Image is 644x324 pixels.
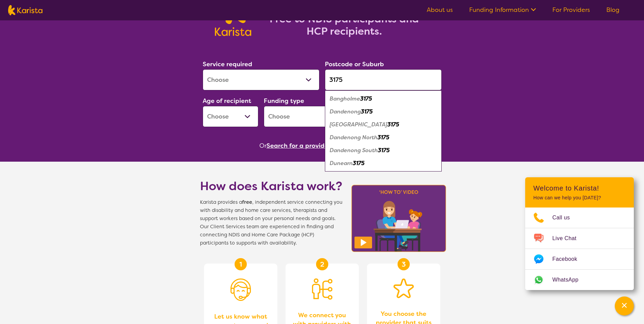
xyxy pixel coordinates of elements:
img: Person with headset icon [231,278,251,301]
label: Service required [203,60,252,68]
label: Postcode or Suburb [325,60,384,68]
em: 3175 [360,95,372,102]
a: For Providers [552,6,590,14]
button: Search for a provider to leave a review [266,141,385,151]
em: 3175 [353,160,365,167]
div: Dandenong North 3175 [328,131,438,144]
h2: Free to NDIS participants and HCP recipients. [259,13,429,37]
input: Type [325,69,442,90]
span: Or [259,141,266,151]
span: Karista provides a , independent service connecting you with disability and home care services, t... [200,198,343,247]
div: Bangholme 3175 [328,92,438,105]
p: How can we help you [DATE]? [533,195,626,201]
img: Karista logo [8,5,42,15]
a: Funding Information [469,6,536,14]
em: Bangholme [330,95,360,102]
a: About us [427,6,453,14]
div: Channel Menu [525,177,634,290]
em: Dunearn [330,160,353,167]
a: Web link opens in a new tab. [525,270,634,290]
span: Facebook [552,254,585,264]
div: Dandenong East 3175 [328,118,438,131]
em: Dandenong South [330,147,378,154]
em: Dandenong North [330,134,378,141]
div: 3 [398,258,410,270]
label: Funding type [264,97,304,105]
div: 1 [235,258,247,270]
label: Age of recipient [203,97,251,105]
button: Channel Menu [615,296,634,316]
div: 2 [316,258,328,270]
img: Person being matched to services icon [312,278,332,300]
h1: How does Karista work? [200,178,343,194]
em: Dandenong [330,108,361,115]
em: 3175 [378,147,390,154]
span: Live Chat [552,233,585,244]
div: Dandenong South 3175 [328,144,438,157]
em: 3175 [387,121,399,128]
img: Karista video [349,183,448,254]
span: WhatsApp [552,275,587,285]
em: [GEOGRAPHIC_DATA] [330,121,387,128]
em: 3175 [378,134,389,141]
img: Star icon [393,278,414,298]
div: Dunearn 3175 [328,157,438,170]
a: Blog [606,6,620,14]
h2: Welcome to Karista! [533,184,626,192]
ul: Choose channel [525,208,634,290]
em: 3175 [361,108,373,115]
div: Dandenong 3175 [328,105,438,118]
span: Call us [552,213,578,223]
b: free [242,199,252,205]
